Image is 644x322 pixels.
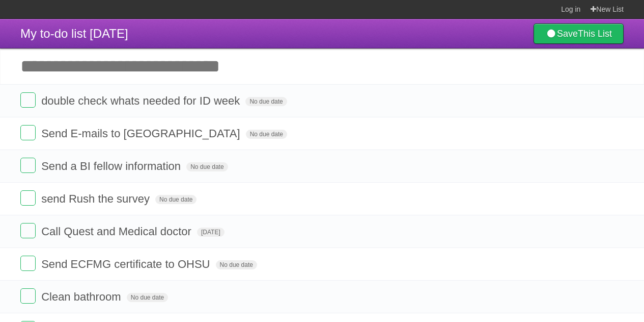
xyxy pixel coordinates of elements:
[20,27,128,40] span: My to-do list [DATE]
[41,290,124,303] span: Clean bathroom
[197,228,225,237] span: [DATE]
[20,125,36,140] label: Done
[127,293,168,302] span: No due date
[41,94,242,107] span: double check whats needed for ID week
[534,23,624,44] a: SaveThis List
[578,29,612,39] b: This List
[20,158,36,173] label: Done
[20,288,36,304] label: Done
[41,225,194,238] span: Call Quest and Medical doctor
[186,162,228,171] span: No due date
[20,92,36,108] label: Done
[216,260,257,269] span: No due date
[246,130,287,139] span: No due date
[41,192,152,205] span: send Rush the survey
[20,256,36,271] label: Done
[41,160,183,172] span: Send a BI fellow information
[245,97,287,106] span: No due date
[20,190,36,206] label: Done
[20,223,36,238] label: Done
[41,258,212,270] span: Send ECFMG certificate to OHSU
[41,127,242,140] span: Send E-mails to [GEOGRAPHIC_DATA]
[155,195,197,204] span: No due date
